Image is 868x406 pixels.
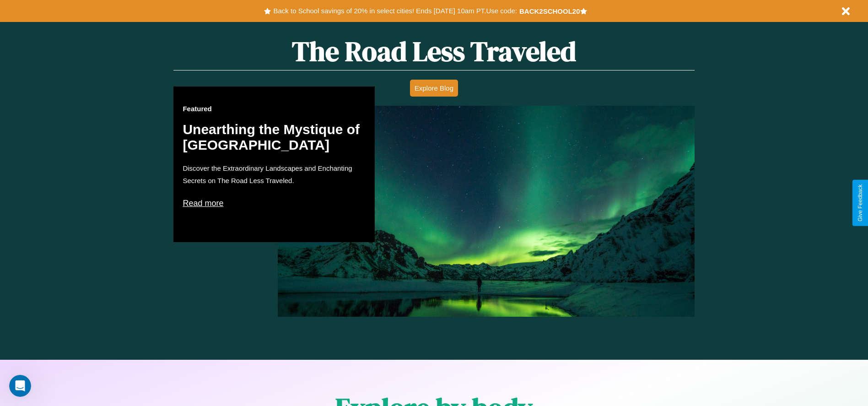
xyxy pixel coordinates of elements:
b: BACK2SCHOOL20 [519,7,580,15]
button: Back to School savings of 20% in select cities! Ends [DATE] 10am PT.Use code: [271,5,519,17]
div: Give Feedback [857,184,863,222]
h3: Featured [183,105,366,113]
p: Discover the Extraordinary Landscapes and Enchanting Secrets on The Road Less Traveled. [183,162,366,187]
iframe: Intercom live chat [9,375,31,397]
h1: The Road Less Traveled [173,32,694,70]
h2: Unearthing the Mystique of [GEOGRAPHIC_DATA] [183,122,366,153]
button: Explore Blog [410,80,458,97]
p: Read more [183,196,366,211]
